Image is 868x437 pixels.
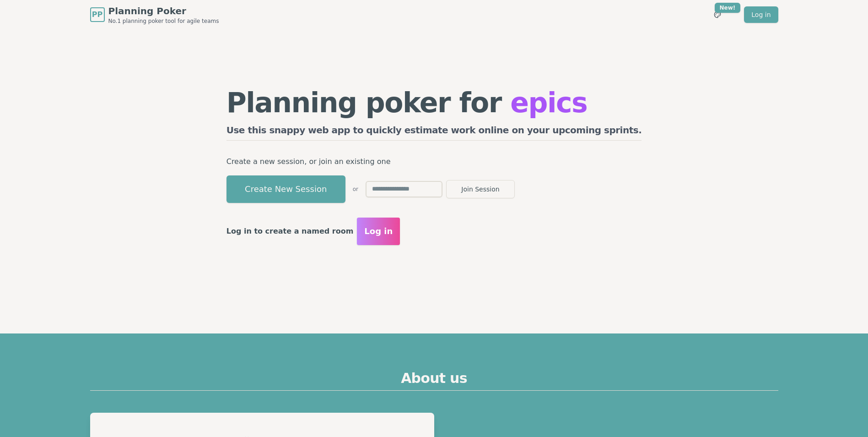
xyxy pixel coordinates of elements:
[92,9,102,20] span: PP
[226,89,642,116] h1: Planning poker for
[226,225,354,238] p: Log in to create a named room
[90,370,778,391] h2: About us
[226,124,642,141] h2: Use this snappy web app to quickly estimate work online on your upcoming sprints.
[364,225,393,238] span: Log in
[510,87,587,119] span: epics
[744,6,778,23] a: Log in
[353,186,358,193] span: or
[108,17,219,25] span: No.1 planning poker tool for agile teams
[715,3,741,13] div: New!
[108,5,219,17] span: Planning Poker
[709,6,726,23] button: New!
[357,218,400,245] button: Log in
[446,180,515,198] button: Join Session
[226,155,642,168] p: Create a new session, or join an existing one
[90,5,219,25] a: PPPlanning PokerNo.1 planning poker tool for agile teams
[226,175,345,203] button: Create New Session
